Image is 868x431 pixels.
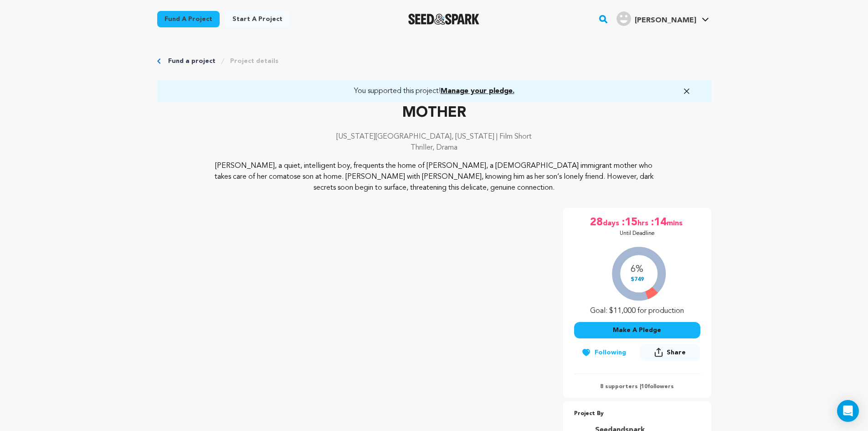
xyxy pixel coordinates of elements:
[157,57,711,66] div: Breadcrumb
[616,11,631,26] img: user.png
[225,11,290,27] a: Start a project
[641,384,647,389] span: 10
[620,230,655,237] p: Until Deadline
[157,102,711,124] p: MOTHER
[408,14,480,25] a: Seed&Spark Homepage
[635,17,696,24] span: [PERSON_NAME]
[615,10,711,29] span: Liang T.'s Profile
[157,142,711,153] p: Thriller, Drama
[637,215,650,230] span: hrs
[157,11,220,27] a: Fund a project
[574,322,700,338] button: Make A Pledge
[640,344,700,364] span: Share
[590,215,603,230] span: 28
[574,409,700,419] p: Project By
[574,344,633,361] button: Following
[667,348,686,357] span: Share
[640,344,700,361] button: Share
[615,10,711,26] a: Liang T.'s Profile
[212,161,656,193] p: [PERSON_NAME], a quiet, intelligent boy, frequents the home of [PERSON_NAME], a [DEMOGRAPHIC_DATA...
[837,400,859,422] div: Open Intercom Messenger
[616,11,696,26] div: Liang T.'s Profile
[441,88,514,95] span: Manage your pledge.
[621,215,637,230] span: :15
[230,57,278,66] a: Project details
[667,215,684,230] span: mins
[650,215,667,230] span: :14
[168,86,700,97] a: You supported this project!Manage your pledge.
[603,215,621,230] span: days
[157,131,711,142] p: [US_STATE][GEOGRAPHIC_DATA], [US_STATE] | Film Short
[168,57,216,66] a: Fund a project
[408,14,480,25] img: Seed&Spark Logo Dark Mode
[574,383,700,390] p: 8 supporters | followers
